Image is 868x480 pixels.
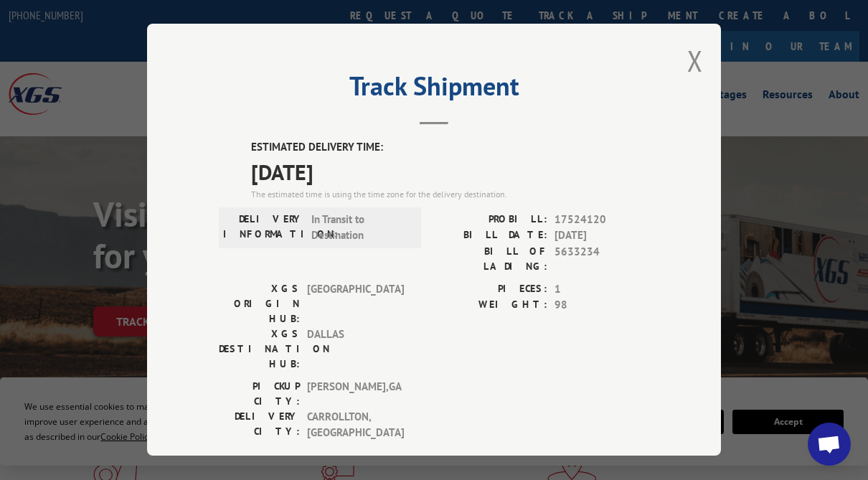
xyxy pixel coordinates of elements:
span: DALLAS [307,326,404,372]
label: WEIGHT: [434,298,547,314]
label: BILL DATE: [434,228,547,245]
label: DELIVERY CITY: [219,409,300,441]
label: PICKUP CITY: [219,379,300,409]
label: BILL OF LADING: [434,244,547,274]
div: The estimated time is using the time zone for the delivery destination. [251,188,649,201]
div: Open chat [808,423,851,466]
label: PIECES: [434,281,547,298]
span: [DATE] [555,228,649,245]
span: [PERSON_NAME] , GA [307,379,404,409]
label: XGS ORIGIN HUB: [219,281,300,326]
span: [DATE] [251,156,649,188]
button: Close modal [687,42,703,80]
h2: Track Shipment [219,76,649,103]
span: 98 [555,298,649,314]
span: 5633234 [555,244,649,274]
span: 1 [555,281,649,298]
label: DELIVERY INFORMATION: [223,212,304,244]
label: XGS DESTINATION HUB: [219,326,300,372]
label: PROBILL: [434,212,547,228]
label: ESTIMATED DELIVERY TIME: [251,140,649,156]
span: 17524120 [555,212,649,228]
span: [GEOGRAPHIC_DATA] [307,281,404,326]
span: In Transit to Destination [311,212,408,244]
span: CARROLLTON , [GEOGRAPHIC_DATA] [307,409,404,441]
